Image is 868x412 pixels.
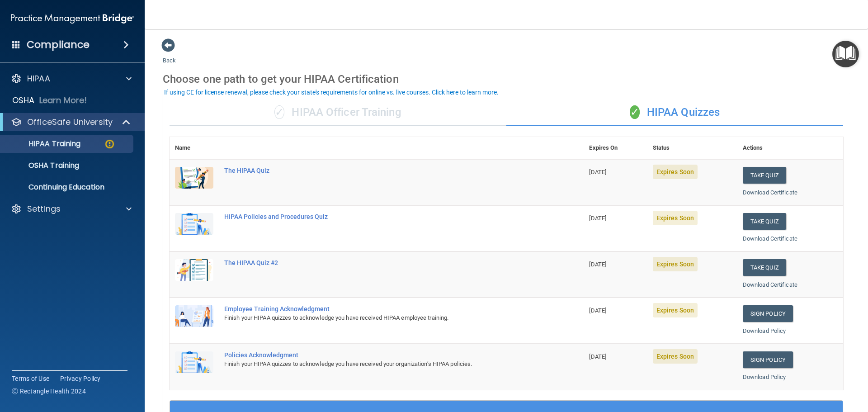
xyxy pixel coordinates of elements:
[27,204,61,214] p: Settings
[589,353,606,360] span: [DATE]
[12,95,35,106] p: OSHA
[743,259,786,276] button: Take Quiz
[589,261,606,268] span: [DATE]
[224,167,538,174] div: The HIPAA Quiz
[11,117,131,128] a: OfficeSafe University
[60,374,101,383] a: Privacy Policy
[163,66,850,92] div: Choose one path to get your HIPAA Certification
[6,139,80,148] p: HIPAA Training
[737,137,843,159] th: Actions
[27,73,50,84] p: HIPAA
[653,349,698,364] span: Expires Soon
[743,305,793,322] a: Sign Policy
[163,88,500,97] button: If using CE for license renewal, please check your state's requirements for online vs. live cours...
[743,351,793,368] a: Sign Policy
[12,374,49,383] a: Terms of Use
[224,213,538,220] div: HIPAA Policies and Procedures Quiz
[647,137,737,159] th: Status
[743,327,786,334] a: Download Policy
[164,89,499,95] div: If using CE for license renewal, please check your state's requirements for online vs. live cours...
[630,105,640,119] span: ✓
[170,137,219,159] th: Name
[163,46,176,64] a: Back
[589,215,606,222] span: [DATE]
[653,303,698,317] span: Expires Soon
[743,235,797,242] a: Download Certificate
[743,374,786,380] a: Download Policy
[224,259,538,266] div: The HIPAA Quiz #2
[224,359,538,369] div: Finish your HIPAA quizzes to acknowledge you have received your organization’s HIPAA policies.
[274,105,284,119] span: ✓
[743,213,786,230] button: Take Quiz
[743,189,797,196] a: Download Certificate
[224,305,538,313] div: Employee Training Acknowledgment
[584,137,647,159] th: Expires On
[589,169,606,175] span: [DATE]
[11,9,134,28] img: PMB logo
[6,161,79,170] p: OSHA Training
[224,351,538,359] div: Policies Acknowledgment
[224,313,538,323] div: Finish your HIPAA quizzes to acknowledge you have received HIPAA employee training.
[653,257,698,271] span: Expires Soon
[39,95,87,106] p: Learn More!
[653,211,698,225] span: Expires Soon
[6,183,129,192] p: Continuing Education
[589,307,606,314] span: [DATE]
[11,204,132,214] a: Settings
[506,99,843,126] div: HIPAA Quizzes
[743,281,797,288] a: Download Certificate
[12,387,86,396] span: Ⓒ Rectangle Health 2024
[27,117,113,128] p: OfficeSafe University
[170,99,506,126] div: HIPAA Officer Training
[743,167,786,184] button: Take Quiz
[832,41,859,67] button: Open Resource Center
[11,73,132,84] a: HIPAA
[104,138,115,150] img: warning-circle.0cc9ac19.png
[653,165,698,179] span: Expires Soon
[27,38,90,51] h4: Compliance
